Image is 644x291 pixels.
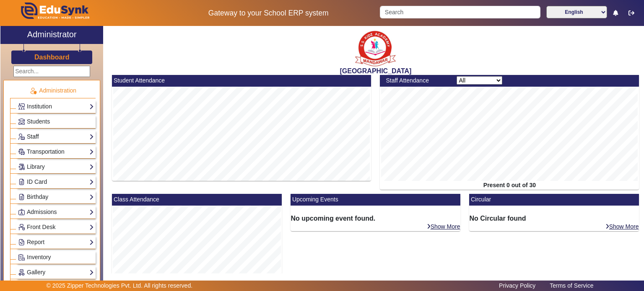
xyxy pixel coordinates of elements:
input: Search... [13,66,90,77]
span: Inventory [27,254,51,260]
h2: Administrator [27,29,77,39]
a: Students [18,117,94,126]
p: Administration [10,86,96,95]
mat-card-header: Class Attendance [112,194,282,206]
h6: No Circular found [469,214,639,222]
p: © 2025 Zipper Technologies Pvt. Ltd. All rights reserved. [47,281,193,290]
a: Inventory [18,252,94,262]
h6: No upcoming event found. [291,214,460,222]
a: Dashboard [34,53,70,62]
mat-card-header: Circular [469,194,639,206]
img: Students.png [18,118,25,125]
a: Terms of Service [545,280,597,291]
a: Privacy Policy [495,280,540,291]
mat-card-header: Upcoming Events [291,194,460,206]
img: b9104f0a-387a-4379-b368-ffa933cda262 [355,28,397,67]
img: Inventory.png [18,254,25,260]
h2: [GEOGRAPHIC_DATA] [108,67,644,75]
a: Show More [605,223,639,230]
div: Present 0 out of 30 [380,181,639,190]
span: Students [27,118,50,125]
a: Administrator [0,26,103,44]
h5: Gateway to your School ERP system [166,9,371,18]
input: Search [380,6,540,18]
mat-card-header: Student Attendance [112,75,371,87]
div: Staff Attendance [382,76,452,85]
a: Show More [426,223,461,230]
h3: Dashboard [34,53,70,61]
img: Administration.png [29,87,37,95]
